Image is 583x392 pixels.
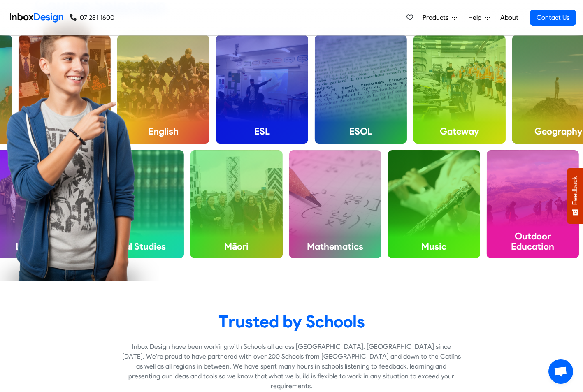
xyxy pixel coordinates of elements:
[487,224,579,258] h4: Outdoor Education
[117,119,209,143] h4: English
[190,234,283,258] h4: Māori
[413,119,506,143] h4: Gateway
[571,176,579,205] span: Feedback
[216,119,308,143] h4: ESL
[35,311,549,332] heading: Trusted by Schools
[423,13,452,23] span: Products
[70,13,114,23] a: 07 281 1600
[465,9,493,26] a: Help
[530,10,576,26] a: Contact Us
[548,359,573,384] div: Open chat
[388,234,480,258] h4: Music
[289,234,381,258] h4: Mathematics
[122,342,461,391] p: Inbox Design have been working with Schools all across [GEOGRAPHIC_DATA], [GEOGRAPHIC_DATA] since...
[498,9,520,26] a: About
[468,13,485,23] span: Help
[315,119,407,143] h4: ESOL
[419,9,460,26] a: Products
[567,168,583,224] button: Feedback - Show survey
[92,234,184,258] h4: Legal Studies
